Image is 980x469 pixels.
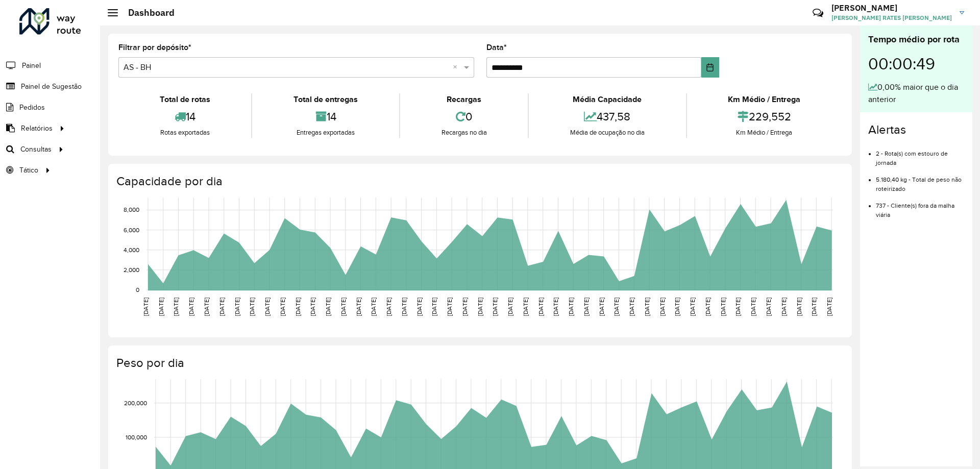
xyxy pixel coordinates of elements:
text: [DATE] [750,298,756,316]
text: [DATE] [734,298,741,316]
div: 14 [121,106,249,128]
text: [DATE] [264,298,271,316]
text: [DATE] [218,298,225,316]
div: Tempo médio por rota [868,33,964,46]
button: Choose Date [701,57,719,78]
li: 5.180,40 kg - Total de peso não roteirizado [876,167,964,193]
text: [DATE] [492,298,498,316]
text: [DATE] [583,298,590,316]
text: [DATE] [309,298,316,316]
text: [DATE] [811,298,817,316]
text: [DATE] [796,298,802,316]
text: [DATE] [142,298,149,316]
text: 4,000 [124,246,139,253]
text: [DATE] [401,298,407,316]
div: Recargas no dia [403,128,525,138]
span: [PERSON_NAME] RATES [PERSON_NAME] [831,13,952,22]
text: [DATE] [552,298,559,316]
label: Filtrar por depósito [118,41,191,54]
text: 6,000 [124,227,139,233]
text: [DATE] [203,298,210,316]
div: 0,00% maior que o dia anterior [868,81,964,106]
text: [DATE] [249,298,255,316]
text: [DATE] [431,298,437,316]
span: Tático [19,165,38,176]
div: Média de ocupação no dia [531,128,683,138]
span: Pedidos [19,102,45,113]
a: Contato Rápido [807,2,829,24]
div: 437,58 [531,106,683,128]
text: [DATE] [158,298,164,316]
div: Km Médio / Entrega [690,93,839,106]
text: [DATE] [628,298,635,316]
text: [DATE] [704,298,711,316]
text: [DATE] [279,298,286,316]
text: [DATE] [613,298,620,316]
li: 737 - Cliente(s) fora da malha viária [876,193,964,219]
div: 14 [255,106,396,128]
div: Rotas exportadas [121,128,249,138]
text: 2,000 [124,266,139,273]
text: [DATE] [598,298,605,316]
text: [DATE] [674,298,680,316]
span: Painel [22,60,41,71]
div: 0 [403,106,525,128]
span: Consultas [20,144,52,155]
text: [DATE] [340,298,347,316]
label: Data [486,41,507,54]
text: [DATE] [765,298,772,316]
h4: Alertas [868,122,964,137]
div: Km Médio / Entrega [690,128,839,138]
text: [DATE] [355,298,362,316]
span: Painel de Sugestão [21,81,82,92]
text: [DATE] [568,298,574,316]
div: Média Capacidade [531,93,683,106]
h2: Dashboard [118,7,175,18]
text: [DATE] [234,298,240,316]
div: Recargas [403,93,525,106]
text: [DATE] [689,298,696,316]
text: [DATE] [659,298,666,316]
text: [DATE] [295,298,301,316]
div: 00:00:49 [868,46,964,81]
text: [DATE] [826,298,832,316]
text: [DATE] [644,298,650,316]
text: 200,000 [124,400,147,406]
text: [DATE] [188,298,194,316]
h3: [PERSON_NAME] [831,3,952,13]
text: [DATE] [416,298,423,316]
text: 0 [136,286,139,293]
span: Relatórios [21,123,53,134]
li: 2 - Rota(s) com estouro de jornada [876,141,964,167]
div: 229,552 [690,106,839,128]
text: 100,000 [126,434,147,440]
text: [DATE] [173,298,179,316]
text: [DATE] [780,298,787,316]
text: [DATE] [507,298,513,316]
text: [DATE] [446,298,453,316]
div: Entregas exportadas [255,128,396,138]
text: [DATE] [370,298,377,316]
div: Total de entregas [255,93,396,106]
text: [DATE] [522,298,529,316]
text: 8,000 [124,207,139,213]
div: Total de rotas [121,93,249,106]
h4: Capacidade por dia [116,174,842,189]
span: Clear all [453,61,461,73]
text: [DATE] [325,298,331,316]
text: [DATE] [385,298,392,316]
text: [DATE] [720,298,726,316]
text: [DATE] [461,298,468,316]
text: [DATE] [477,298,483,316]
text: [DATE] [537,298,544,316]
h4: Peso por dia [116,356,842,371]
